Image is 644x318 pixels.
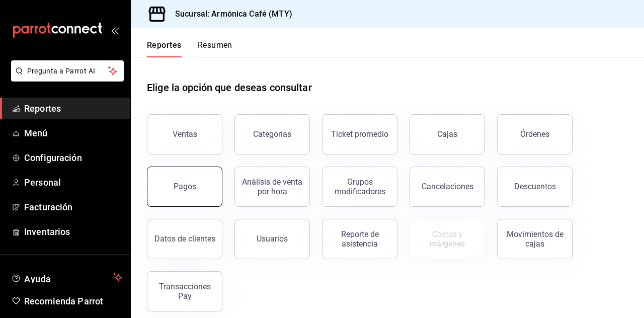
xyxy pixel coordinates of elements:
[329,229,391,249] div: Reporte de asistencia
[234,219,310,259] button: Usuarios
[173,129,197,139] div: Ventas
[111,26,119,34] button: open_drawer_menu
[416,229,478,249] div: Costos y márgenes
[7,73,124,84] a: Pregunta a Parrot AI
[253,129,291,139] div: Categorías
[410,167,485,207] button: Cancelaciones
[11,60,124,82] button: Pregunta a Parrot AI
[24,126,122,140] span: Menú
[24,225,122,238] span: Inventarios
[329,177,391,196] div: Grupos modificadores
[497,114,573,154] button: Órdenes
[497,167,573,207] button: Descuentos
[24,294,122,308] span: Recomienda Parrot
[174,182,196,191] div: Pagos
[504,229,566,249] div: Movimientos de cajas
[24,102,122,115] span: Reportes
[497,219,573,259] button: Movimientos de cajas
[147,114,222,154] button: Ventas
[27,66,108,76] span: Pregunta a Parrot AI
[410,219,485,259] button: Contrata inventarios para ver este reporte
[147,40,232,57] div: navigation tabs
[147,167,222,207] button: Pagos
[154,234,215,244] div: Datos de clientes
[331,129,388,139] div: Ticket promedio
[147,80,312,95] h1: Elige la opción que deseas consultar
[24,176,122,189] span: Personal
[198,40,232,57] button: Resumen
[24,200,122,214] span: Facturación
[153,282,216,301] div: Transacciones Pay
[234,167,310,207] button: Análisis de venta por hora
[437,128,458,140] div: Cajas
[234,114,310,154] button: Categorías
[322,219,397,259] button: Reporte de asistencia
[410,114,485,154] a: Cajas
[24,271,109,283] span: Ayuda
[322,114,397,154] button: Ticket promedio
[422,182,473,191] div: Cancelaciones
[24,151,122,165] span: Configuración
[514,182,556,191] div: Descuentos
[241,177,303,196] div: Análisis de venta por hora
[147,219,222,259] button: Datos de clientes
[322,167,397,207] button: Grupos modificadores
[520,129,549,139] div: Órdenes
[147,271,222,311] button: Transacciones Pay
[257,234,288,244] div: Usuarios
[167,8,292,20] h3: Sucursal: Armónica Café (MTY)
[147,40,182,57] button: Reportes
